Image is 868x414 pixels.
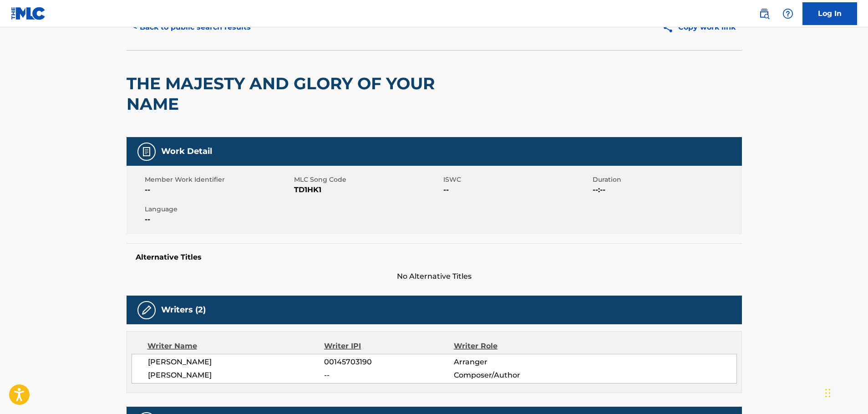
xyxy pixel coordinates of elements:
[822,370,868,414] iframe: Chat Widget
[324,341,454,352] div: Writer IPI
[127,73,496,114] h2: THE MAJESTY AND GLORY OF YOUR NAME
[127,271,742,282] span: No Alternative Titles
[656,16,742,39] button: Copy work link
[145,204,292,214] span: Language
[148,357,325,368] span: [PERSON_NAME]
[782,8,793,19] img: help
[443,184,590,195] span: --
[145,214,292,225] span: --
[454,341,572,352] div: Writer Role
[136,253,733,262] h5: Alternative Titles
[141,305,152,316] img: Writers
[147,341,325,352] div: Writer Name
[141,146,152,157] img: Work Detail
[593,175,740,184] span: Duration
[443,175,590,184] span: ISWC
[148,370,325,381] span: [PERSON_NAME]
[324,370,453,381] span: --
[294,184,441,195] span: TD1HK1
[324,357,453,368] span: 00145703190
[759,8,770,19] img: search
[662,22,678,33] img: Copy work link
[454,357,572,368] span: Arranger
[145,184,292,195] span: --
[145,175,292,184] span: Member Work Identifier
[294,175,441,184] span: MLC Song Code
[755,5,773,23] a: Public Search
[161,146,212,157] h5: Work Detail
[825,379,831,407] div: Drag
[802,2,857,25] a: Log In
[127,16,257,39] button: < Back to public search results
[454,370,572,381] span: Composer/Author
[593,184,740,195] span: --:--
[11,7,46,20] img: MLC Logo
[779,5,797,23] div: Help
[161,305,206,315] h5: Writers (2)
